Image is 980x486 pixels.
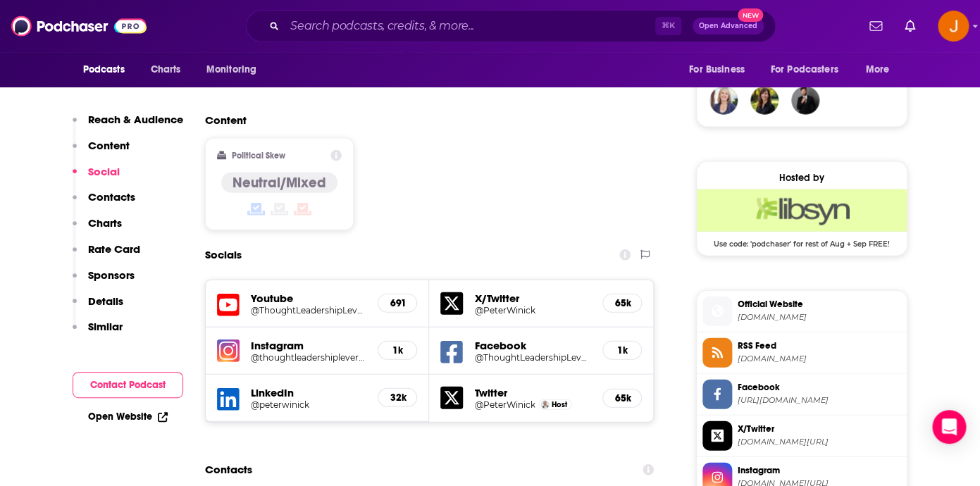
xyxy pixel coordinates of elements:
h5: 65k [614,392,630,404]
a: Open Website [88,411,168,423]
h5: 65k [614,297,630,309]
span: Official Website [738,298,901,311]
img: MendhiAudlin [709,87,738,115]
a: Show notifications dropdown [864,14,888,38]
p: Similar [88,320,123,333]
a: @PeterWinick [474,305,591,316]
a: @ThoughtLeadershipLeverage [474,352,591,363]
img: HowellMedia [750,87,779,115]
span: Charts [151,60,181,80]
div: Hosted by [697,172,907,184]
h5: 1k [614,344,630,356]
button: Contact Podcast [73,372,183,398]
span: X/Twitter [738,423,901,435]
h2: Contacts [205,456,252,483]
span: For Business [689,60,745,80]
span: ⌘ K [655,17,681,35]
button: Reach & Audience [73,113,183,139]
a: @PeterWinick [474,399,535,410]
span: New [738,8,763,22]
p: Charts [88,216,122,230]
span: https://www.facebook.com/ThoughtLeadershipLeverage [738,395,901,406]
button: open menu [73,56,143,83]
button: open menu [679,56,762,83]
h5: 691 [390,297,405,309]
h5: 32k [390,392,405,404]
a: Show notifications dropdown [899,14,921,38]
h5: Instagram [251,339,367,352]
span: Logged in as justine87181 [938,11,969,42]
h5: Twitter [474,386,591,399]
div: Open Intercom Messenger [932,410,966,444]
p: Social [88,165,120,178]
a: RSS Feed[DOMAIN_NAME] [702,338,901,368]
p: Content [88,139,130,152]
span: thoughtleadershipleverage.com [738,312,901,323]
span: twitter.com/PeterWinick [738,437,901,447]
button: Sponsors [73,268,135,294]
button: Contacts [73,190,135,216]
h5: LinkedIn [251,386,367,399]
span: thoughtleadershipleverage.libsyn.com [738,354,901,364]
h5: Youtube [251,292,367,305]
div: Search podcasts, credits, & more... [246,10,776,42]
h2: Socials [205,242,242,268]
img: iconImage [217,339,240,362]
button: Show profile menu [938,11,969,42]
button: Charts [73,216,122,242]
button: open menu [762,56,859,83]
h5: Facebook [474,339,591,352]
img: User Profile [938,11,969,42]
button: Details [73,294,123,320]
h5: 1k [390,344,405,356]
img: JohirMia [791,87,819,115]
p: Reach & Audience [88,113,183,126]
button: Social [73,165,120,191]
h2: Political Skew [232,151,285,161]
img: Libsyn Deal: Use code: 'podchaser' for rest of Aug + Sep FREE! [697,189,907,232]
p: Sponsors [88,268,135,282]
h2: Content [205,113,643,127]
span: Monitoring [206,60,256,80]
h5: X/Twitter [474,292,591,305]
a: @ThoughtLeadershipLeverage [251,305,367,316]
a: @peterwinick [251,399,367,410]
button: Similar [73,320,123,346]
a: Libsyn Deal: Use code: 'podchaser' for rest of Aug + Sep FREE! [697,189,907,247]
span: Host [552,400,567,409]
img: Peter Winick [541,401,549,409]
span: Instagram [738,464,901,477]
a: Facebook[URL][DOMAIN_NAME] [702,380,901,409]
a: X/Twitter[DOMAIN_NAME][URL] [702,421,901,451]
button: open menu [855,56,907,83]
button: Rate Card [73,242,140,268]
a: @thoughtleadershipleverage [251,352,367,363]
span: Facebook [738,381,901,394]
button: Content [73,139,130,165]
span: For Podcasters [771,60,838,80]
img: Podchaser - Follow, Share and Rate Podcasts [11,13,147,39]
span: RSS Feed [738,339,901,352]
h4: Neutral/Mixed [232,174,326,192]
p: Rate Card [88,242,140,256]
a: Charts [142,56,190,83]
span: Podcasts [83,60,125,80]
p: Contacts [88,190,135,204]
span: Open Advanced [699,23,757,30]
button: open menu [197,56,275,83]
span: Use code: 'podchaser' for rest of Aug + Sep FREE! [697,232,907,249]
input: Search podcasts, credits, & more... [285,15,655,37]
p: Details [88,294,123,308]
a: Official Website[DOMAIN_NAME] [702,297,901,326]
